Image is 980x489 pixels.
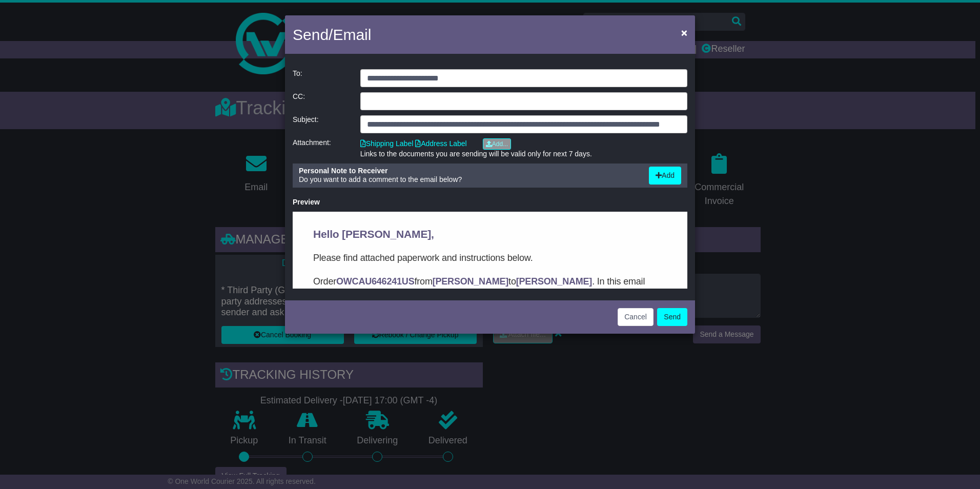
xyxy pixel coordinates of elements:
[360,139,414,148] a: Shipping Label
[618,308,654,326] button: Cancel
[288,138,355,158] div: Attachment:
[288,69,355,87] div: To:
[415,139,467,148] a: Address Label
[223,65,299,75] strong: [PERSON_NAME]
[657,308,687,326] button: Send
[288,115,355,133] div: Subject:
[299,167,639,175] div: Personal Note to Receiver
[360,150,687,158] div: Links to the documents you are sending will be valid only for next 7 days.
[21,39,374,53] p: Please find attached paperwork and instructions below.
[676,22,692,43] button: Close
[483,138,511,150] a: Add...
[44,65,121,75] strong: OWCAU646241US
[649,167,681,185] button: Add
[288,92,355,110] div: CC:
[681,27,687,38] span: ×
[294,167,644,185] div: Do you want to add a comment to the email below?
[293,23,371,46] h4: Send/Email
[140,65,216,75] strong: [PERSON_NAME]
[293,198,687,207] div: Preview
[21,16,141,28] span: Hello [PERSON_NAME],
[21,63,374,91] p: Order from to . In this email you’ll find important information about your order, and what you ne...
